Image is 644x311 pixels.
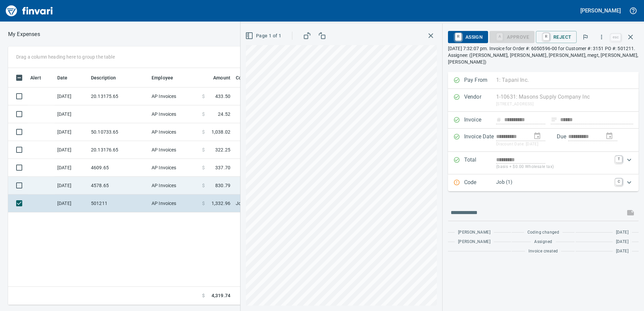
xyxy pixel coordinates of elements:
[215,164,230,171] span: 337.70
[88,88,149,105] td: 20.13175.65
[247,32,281,40] span: Page 1 of 1
[212,292,230,299] span: 4,319.74
[88,159,149,177] td: 4609.65
[236,74,260,82] span: Coding
[534,239,552,245] span: Assigned
[448,45,639,65] p: [DATE] 7:32:07 pm. Invoice for Order #: 6050596-00 for Customer #: 3151 PO #: 501211. Assignee: (...
[55,105,88,123] td: [DATE]
[616,248,629,255] span: [DATE]
[88,177,149,195] td: 4578.65
[212,200,230,207] span: 1,332.96
[213,74,230,82] span: Amount
[496,178,611,186] p: Job (1)
[202,182,205,189] span: $
[458,239,490,245] span: [PERSON_NAME]
[55,159,88,177] td: [DATE]
[91,74,116,82] span: Description
[578,30,593,44] button: Flag
[536,31,577,43] button: RReject
[541,31,571,43] span: Reject
[149,88,199,105] td: AP Invoices
[152,74,173,82] span: Employee
[496,164,611,170] p: (basis + $0.00 Wholesale tax)
[8,30,40,38] p: My Expenses
[202,292,205,299] span: $
[622,205,639,221] span: This records your message into the invoice and notifies anyone mentioned
[448,31,488,43] button: RAssign
[202,146,205,153] span: $
[88,195,149,212] td: 501211
[30,74,50,82] span: Alert
[55,177,88,195] td: [DATE]
[202,111,205,117] span: $
[55,141,88,159] td: [DATE]
[464,178,496,187] p: Code
[244,30,284,42] button: Page 1 of 1
[215,182,230,189] span: 830.79
[88,141,149,159] td: 20.13176.65
[149,141,199,159] td: AP Invoices
[616,229,629,236] span: [DATE]
[212,129,230,135] span: 1,038.02
[527,229,559,236] span: Coding changed
[489,34,535,39] div: Job required
[615,178,622,185] a: C
[30,74,41,82] span: Alert
[215,146,230,153] span: 322.25
[579,5,622,16] button: [PERSON_NAME]
[152,74,182,82] span: Employee
[202,129,205,135] span: $
[464,156,496,170] p: Total
[455,33,461,40] a: R
[609,29,639,45] span: Close invoice
[57,74,68,82] span: Date
[453,31,483,43] span: Assign
[528,248,558,255] span: Invoice created
[55,123,88,141] td: [DATE]
[215,93,230,100] span: 433.50
[149,195,199,212] td: AP Invoices
[233,195,401,212] td: Job (1)
[236,74,251,82] span: Coding
[616,239,629,245] span: [DATE]
[55,88,88,105] td: [DATE]
[543,33,549,40] a: R
[149,123,199,141] td: AP Invoices
[594,30,609,44] button: More
[580,7,621,14] h5: [PERSON_NAME]
[57,74,76,82] span: Date
[91,74,125,82] span: Description
[204,74,230,82] span: Amount
[611,34,621,41] a: esc
[448,152,639,174] div: Expand
[218,111,230,117] span: 24.52
[149,159,199,177] td: AP Invoices
[88,123,149,141] td: 50.10733.65
[202,93,205,100] span: $
[4,3,55,19] img: Finvari
[202,164,205,171] span: $
[8,30,40,38] nav: breadcrumb
[202,200,205,207] span: $
[615,156,622,163] a: T
[55,195,88,212] td: [DATE]
[458,229,490,236] span: [PERSON_NAME]
[149,177,199,195] td: AP Invoices
[16,54,115,60] p: Drag a column heading here to group the table
[448,174,639,191] div: Expand
[149,105,199,123] td: AP Invoices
